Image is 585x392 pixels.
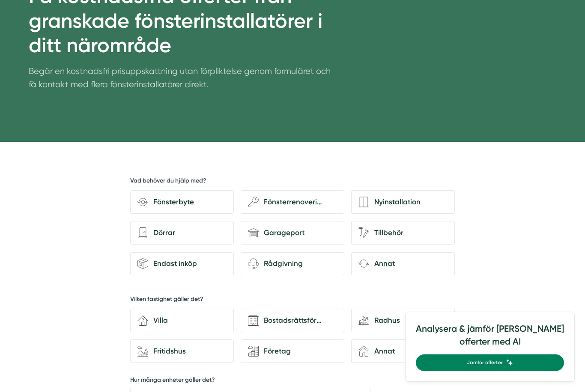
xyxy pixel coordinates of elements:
h5: Vilken fastighet gäller det? [130,295,203,306]
h4: Analysera & jämför [PERSON_NAME] offerter med AI [416,322,564,354]
span: Jämför offerter [467,359,503,367]
p: Begär en kostnadsfri prisuppskattning utan förpliktelse genom formuläret och få kontakt med flera... [29,65,331,96]
h5: Vad behöver du hjälp med? [130,177,206,187]
a: Jämför offerter [416,354,564,371]
label: Hur många enheter gäller det? [130,376,370,386]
